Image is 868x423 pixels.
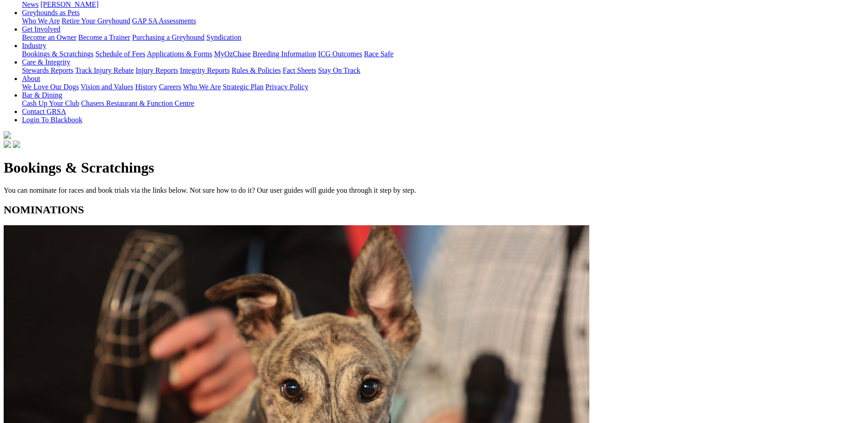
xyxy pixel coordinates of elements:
[22,42,46,49] a: Industry
[22,75,40,82] a: About
[13,141,20,148] img: twitter.svg
[22,9,80,16] a: Greyhounds as Pets
[22,17,60,25] a: Who We Are
[159,83,181,91] a: Careers
[206,33,241,41] a: Syndication
[22,58,70,66] a: Care & Integrity
[22,33,864,42] div: Get Involved
[40,0,98,8] a: [PERSON_NAME]
[283,66,316,74] a: Fact Sheets
[22,116,82,124] a: Login To Blackbook
[95,50,145,58] a: Schedule of Fees
[132,17,196,25] a: GAP SA Assessments
[22,17,864,25] div: Greyhounds as Pets
[22,50,93,58] a: Bookings & Scratchings
[232,66,281,74] a: Rules & Policies
[4,131,11,139] img: logo-grsa-white.png
[22,25,60,33] a: Get Involved
[81,83,133,91] a: Vision and Values
[22,91,62,99] a: Bar & Dining
[22,50,864,58] div: Industry
[22,0,38,8] a: News
[364,50,393,58] a: Race Safe
[22,108,66,115] a: Contact GRSA
[22,99,864,108] div: Bar & Dining
[4,141,11,148] img: facebook.svg
[183,83,221,91] a: Who We Are
[147,50,212,58] a: Applications & Forms
[318,50,362,58] a: ICG Outcomes
[22,83,79,91] a: We Love Our Dogs
[253,50,316,58] a: Breeding Information
[22,66,73,74] a: Stewards Reports
[135,66,178,74] a: Injury Reports
[75,66,134,74] a: Track Injury Rebate
[135,83,157,91] a: History
[81,99,194,107] a: Chasers Restaurant & Function Centre
[78,33,130,41] a: Become a Trainer
[22,0,864,9] div: News & Media
[180,66,230,74] a: Integrity Reports
[4,186,864,195] p: You can nominate for races and book trials via the links below. Not sure how to do it? Our user g...
[265,83,308,91] a: Privacy Policy
[223,83,264,91] a: Strategic Plan
[214,50,251,58] a: MyOzChase
[4,204,864,216] h2: NOMINATIONS
[22,99,79,107] a: Cash Up Your Club
[132,33,205,41] a: Purchasing a Greyhound
[62,17,130,25] a: Retire Your Greyhound
[4,159,864,176] h1: Bookings & Scratchings
[22,83,864,91] div: About
[318,66,360,74] a: Stay On Track
[22,33,76,41] a: Become an Owner
[22,66,864,75] div: Care & Integrity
